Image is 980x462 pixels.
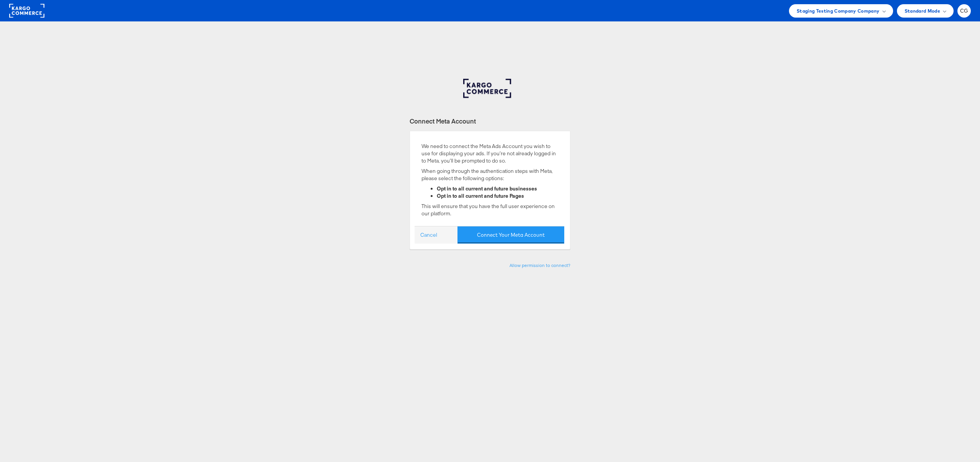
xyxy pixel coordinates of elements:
[410,117,570,125] div: Connect Meta Account
[421,143,559,164] p: We need to connect the Meta Ads Account you wish to use for displaying your ads. If you’re not al...
[437,185,537,192] strong: Opt in to all current and future businesses
[510,262,570,268] a: Allow permission to connect?
[421,168,559,182] p: When going through the authentication steps with Meta, please select the following options:
[421,203,559,217] p: This will ensure that you have the full user experience on our platform.
[960,8,969,13] span: CG
[905,7,940,15] span: Standard Mode
[797,7,880,15] span: Staging Testing Company Company
[420,231,437,239] a: Cancel
[437,192,524,199] strong: Opt in to all current and future Pages
[457,226,564,244] button: Connect Your Meta Account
